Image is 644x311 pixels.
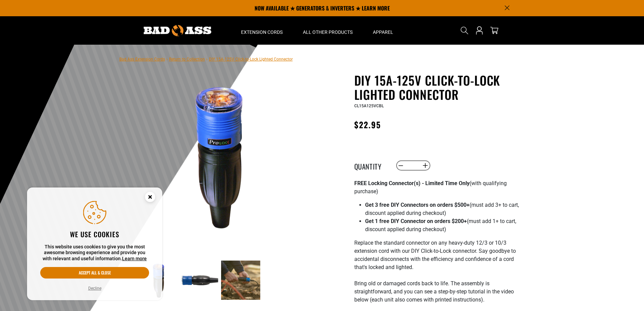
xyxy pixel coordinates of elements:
[354,161,388,170] label: Quantity
[209,57,293,62] span: DIY 15A-125V Click-to-Lock Lighted Connector
[241,29,283,35] span: Extension Cords
[303,29,353,35] span: All Other Products
[119,57,165,62] a: Bad Ass Extension Cords
[354,180,470,186] strong: FREE Locking Connector(s) - Limited Time Only
[144,25,211,36] img: Bad Ass Extension Cords
[354,118,381,131] span: $22.95
[365,218,467,224] strong: Get 1 free DIY Connector on orders $200+
[293,16,363,45] summary: All Other Products
[365,202,470,208] strong: Get 3 free DIY Connectors on orders $500+
[122,256,147,261] a: Learn more
[206,57,208,62] span: ›
[40,244,149,262] p: This website uses cookies to give you the most awesome browsing experience and provide you with r...
[40,230,149,239] h2: We use cookies
[354,180,507,195] span: (with qualifying purchase)
[119,55,293,63] nav: breadcrumbs
[231,16,293,45] summary: Extension Cords
[354,73,520,102] h1: DIY 15A-125V Click-to-Lock Lighted Connector
[363,16,403,45] summary: Apparel
[86,285,103,292] button: Decline
[27,187,162,301] aside: Cookie Consent
[166,57,168,62] span: ›
[169,57,205,62] a: Return to Collection
[365,202,519,216] span: (must add 3+ to cart, discount applied during checkout)
[365,218,516,232] span: (must add 1+ to cart, discount applied during checkout)
[354,104,384,108] span: CL15A125VCBL
[459,25,470,36] summary: Search
[373,29,393,35] span: Apparel
[40,267,149,279] button: Accept all & close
